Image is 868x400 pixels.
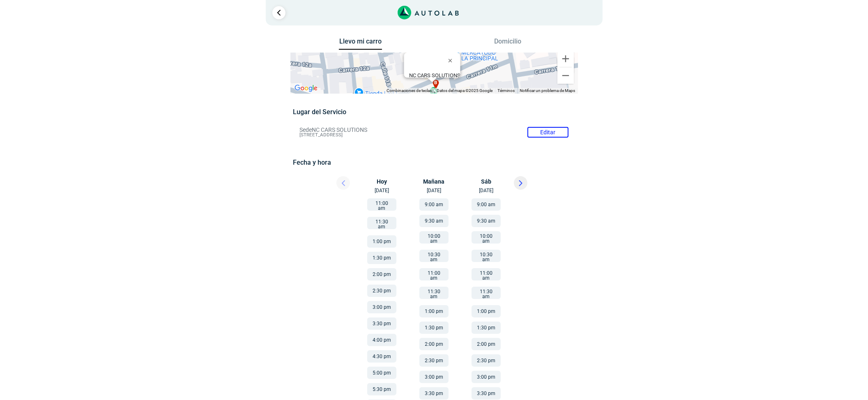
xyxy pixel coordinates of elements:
[339,37,382,50] button: Llevo mi carro
[434,80,437,87] span: b
[472,322,501,334] button: 1:30 pm
[367,383,396,395] button: 5:30 pm
[557,67,574,84] button: Reducir
[442,51,462,70] button: Cerrar
[367,301,396,313] button: 3:00 pm
[293,159,575,166] h5: Fecha y hora
[419,387,449,400] button: 3:30 pm
[409,72,460,85] div: [STREET_ADDRESS]
[387,88,432,94] button: Combinaciones de teclas
[419,268,449,280] button: 11:00 am
[367,198,396,211] button: 11:00 am
[520,88,576,93] a: Notificar un problema de Maps
[472,268,501,280] button: 11:00 am
[472,387,501,400] button: 3:30 pm
[472,231,501,244] button: 10:00 am
[472,371,501,383] button: 3:00 pm
[367,334,396,346] button: 4:00 pm
[486,37,529,49] button: Domicilio
[367,235,396,248] button: 1:00 pm
[292,83,320,94] a: Abre esta zona en Google Maps (se abre en una nueva ventana)
[472,215,501,227] button: 9:30 am
[293,108,575,116] h5: Lugar del Servicio
[472,338,501,350] button: 2:00 pm
[419,215,449,227] button: 9:30 am
[498,88,515,93] a: Términos (se abre en una nueva pestaña)
[557,51,574,67] button: Ampliar
[367,367,396,379] button: 5:00 pm
[419,322,449,334] button: 1:30 pm
[272,6,285,19] a: Ir al paso anterior
[367,268,396,280] button: 2:00 pm
[367,252,396,264] button: 1:30 pm
[367,285,396,297] button: 2:30 pm
[292,83,320,94] img: Google
[437,88,493,93] span: Datos del mapa ©2025 Google
[419,198,449,211] button: 9:00 am
[472,305,501,317] button: 1:00 pm
[398,8,459,16] a: Link al sitio de autolab
[472,354,501,367] button: 2:30 pm
[419,250,449,262] button: 10:30 am
[472,250,501,262] button: 10:30 am
[472,287,501,299] button: 11:30 am
[472,198,501,211] button: 9:00 am
[419,354,449,367] button: 2:30 pm
[419,305,449,317] button: 1:00 pm
[367,350,396,363] button: 4:30 pm
[419,231,449,244] button: 10:00 am
[419,371,449,383] button: 3:00 pm
[367,317,396,330] button: 3:30 pm
[367,217,396,229] button: 11:30 am
[419,338,449,350] button: 2:00 pm
[419,287,449,299] button: 11:30 am
[409,72,460,78] b: NC CARS SOLUTIONS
